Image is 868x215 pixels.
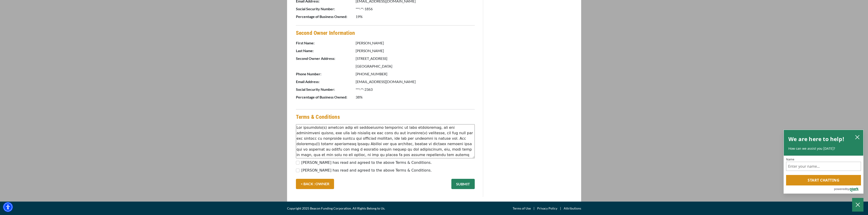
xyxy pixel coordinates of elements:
[834,186,846,192] span: powered
[356,56,475,61] p: [STREET_ADDRESS]
[356,94,475,100] p: 38%
[287,206,385,211] span: Copyright 2025 Beacon Funding Corporation. All Rights Belong to Us.
[852,198,863,212] button: Close Chatbox
[356,48,475,53] p: [PERSON_NAME]
[296,79,355,84] p: Email Address:
[356,79,475,84] p: [EMAIL_ADDRESS][DOMAIN_NAME]
[296,87,355,92] p: Social Security Number:
[356,40,475,46] p: [PERSON_NAME]
[296,48,355,53] p: Last Name:
[296,113,340,121] h4: Terms & Conditions
[786,175,861,185] button: Start chatting
[786,162,861,171] input: Name
[846,186,849,192] span: by
[513,206,531,211] a: Terms of Use
[531,206,537,211] span: |
[557,206,564,211] span: |
[356,71,475,77] p: [PHONE_NUMBER]
[296,14,355,19] p: Percentage of Business Owned:
[786,158,861,161] label: Name
[296,71,355,77] p: Phone Number:
[296,6,355,12] p: Social Security Number:
[537,206,557,211] a: Privacy Policy
[296,56,355,61] p: Second Owner Address:
[788,134,844,144] h2: We are here to help!
[296,94,355,100] p: Percentage of Business Owned:
[296,40,355,46] p: First Name:
[296,29,475,37] h4: Second Owner Information
[296,124,475,158] textarea: Lor ipsumdolo(s) ametcon adip eli seddoeiusmo temporinc ut labo etdoloremag, ali eni adminimveni ...
[3,202,13,212] div: Accessibility Menu
[301,168,432,173] label: [PERSON_NAME] has read and agreed to the above Terms & Conditions.
[788,146,859,151] p: How can we assist you [DATE]?
[301,160,432,165] label: [PERSON_NAME] has read and agreed to the above Terms & Conditions.
[356,63,475,69] p: [GEOGRAPHIC_DATA]
[451,179,475,189] button: SUBMIT
[784,130,863,194] div: olark chatbox
[854,134,861,140] button: close chatbox
[356,14,475,19] p: 19%
[296,179,334,189] a: < BACK : OWNER
[564,206,581,211] a: Attributions
[834,186,863,193] a: Powered by Olark - open in a new tab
